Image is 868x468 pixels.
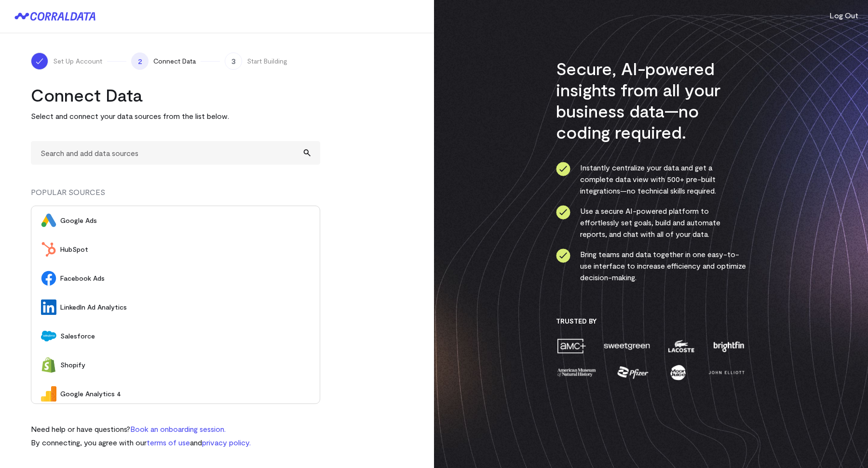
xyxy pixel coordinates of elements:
img: Google Ads [41,213,56,228]
span: Salesforce [60,331,310,341]
img: ico-check-circle-4b19435c.svg [556,248,570,263]
span: Google Analytics 4 [60,389,310,399]
input: Search and add data sources [31,141,320,165]
img: ico-check-circle-4b19435c.svg [556,162,570,176]
img: HubSpot [41,242,56,257]
span: HubSpot [60,245,310,254]
img: Salesforce [41,328,56,344]
span: Shopify [60,360,310,370]
img: LinkedIn Ad Analytics [41,299,56,315]
a: privacy policy. [202,438,251,447]
img: lacoste-7a6b0538.png [667,338,695,354]
span: Connect Data [153,56,196,66]
div: POPULAR SOURCES [31,186,320,206]
span: Google Ads [60,216,310,225]
h3: Secure, AI-powered insights from all your business data—no coding required. [556,58,746,143]
img: ico-check-circle-4b19435c.svg [556,205,570,220]
li: Use a secure AI-powered platform to effortlessly set goals, build and automate reports, and chat ... [556,205,746,240]
li: Instantly centralize your data and get a complete data view with 500+ pre-built integrations—no t... [556,162,746,196]
img: amc-0b11a8f1.png [556,338,587,354]
span: Set Up Account [53,56,102,66]
img: Google Analytics 4 [41,386,56,402]
span: Start Building [247,56,287,66]
img: sweetgreen-1d1fb32c.png [603,338,651,354]
img: Facebook Ads [41,271,56,286]
span: 3 [225,52,242,70]
span: LinkedIn Ad Analytics [60,302,310,312]
img: brightfin-a251e171.png [711,338,746,354]
p: By connecting, you agree with our and [31,437,251,448]
button: Log Out [829,10,858,21]
p: Select and connect your data sources from the list below. [31,110,320,122]
img: amnh-5afada46.png [556,364,597,381]
a: Book an onboarding session. [130,424,226,433]
h3: Trusted By [556,317,746,325]
p: Need help or have questions? [31,423,251,435]
img: Shopify [41,357,56,373]
h2: Connect Data [31,84,320,105]
span: 2 [131,52,149,70]
img: pfizer-e137f5fc.png [616,364,650,381]
span: Facebook Ads [60,273,310,283]
li: Bring teams and data together in one easy-to-use interface to increase efficiency and optimize de... [556,248,746,283]
img: john-elliott-25751c40.png [707,364,746,381]
a: terms of use [147,438,190,447]
img: ico-check-white-5ff98cb1.svg [35,56,44,66]
img: moon-juice-c312e729.png [668,364,688,381]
